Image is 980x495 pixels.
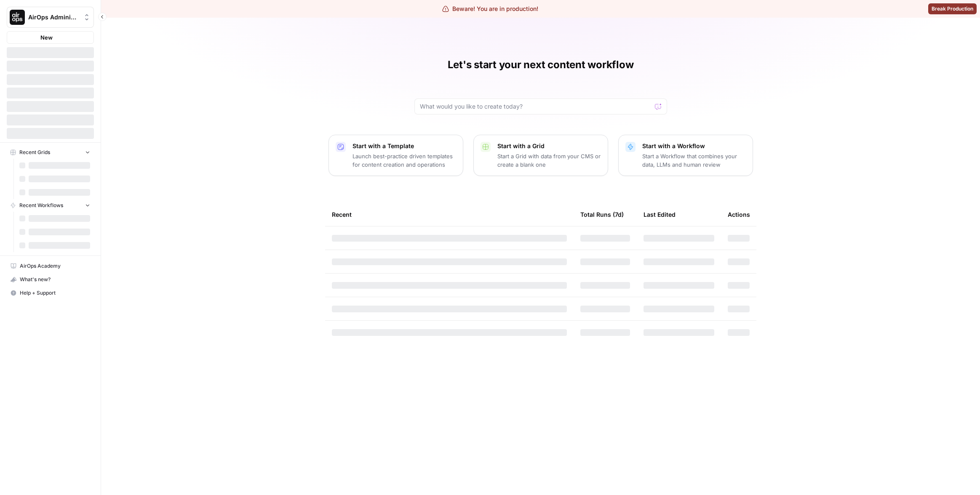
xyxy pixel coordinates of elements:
div: Recent [332,203,567,226]
span: Recent Workflows [19,202,63,209]
button: Break Production [928,3,977,14]
button: Start with a WorkflowStart a Workflow that combines your data, LLMs and human review [618,135,753,176]
input: What would you like to create today? [420,102,652,111]
p: Start a Workflow that combines your data, LLMs and human review [642,152,746,169]
div: Total Runs (7d) [580,203,624,226]
button: Start with a TemplateLaunch best-practice driven templates for content creation and operations [328,135,463,176]
span: AirOps Academy [20,262,90,270]
button: New [7,31,94,44]
button: What's new? [7,273,94,286]
button: Start with a GridStart a Grid with data from your CMS or create a blank one [473,135,608,176]
span: Break Production [932,5,973,13]
span: Recent Grids [19,149,50,156]
div: Beware! You are in production! [442,5,538,13]
p: Start with a Grid [497,142,601,150]
span: AirOps Administrative [28,13,79,21]
img: AirOps Administrative Logo [10,10,25,25]
div: Last Edited [644,203,676,226]
button: Recent Workflows [7,199,94,212]
p: Launch best-practice driven templates for content creation and operations [352,152,456,169]
p: Start with a Workflow [642,142,746,150]
a: AirOps Academy [7,259,94,273]
h1: Let's start your next content workflow [448,58,634,72]
div: Actions [728,203,750,226]
button: Help + Support [7,286,94,300]
button: Workspace: AirOps Administrative [7,7,94,28]
span: Help + Support [20,289,90,297]
div: What's new? [7,273,93,286]
span: New [40,33,53,42]
p: Start with a Template [352,142,456,150]
button: Recent Grids [7,146,94,159]
p: Start a Grid with data from your CMS or create a blank one [497,152,601,169]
